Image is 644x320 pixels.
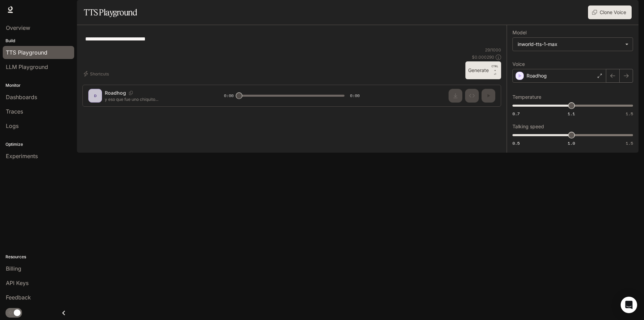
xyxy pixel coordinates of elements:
div: inworld-tts-1-max [513,38,633,51]
span: 0.5 [512,140,520,146]
p: Voice [512,62,525,67]
button: Shortcuts [82,68,112,79]
button: GenerateCTRL +⏎ [465,61,501,79]
span: 0.7 [512,111,520,117]
span: 1.5 [626,111,633,117]
button: Clone Voice [588,5,632,19]
div: inworld-tts-1-max [518,41,622,48]
p: CTRL + [492,64,498,72]
div: Open Intercom Messenger [621,297,637,313]
p: 29 / 1000 [485,47,501,53]
p: $ 0.000290 [472,54,494,60]
p: ⏎ [492,64,498,76]
h1: TTS Playground [84,5,137,19]
p: Talking speed [512,124,544,129]
p: Roadhog [527,72,547,79]
span: 1.5 [626,140,633,146]
p: Model [512,30,527,35]
span: 1.0 [568,140,575,146]
p: Temperature [512,95,541,99]
span: 1.1 [568,111,575,117]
